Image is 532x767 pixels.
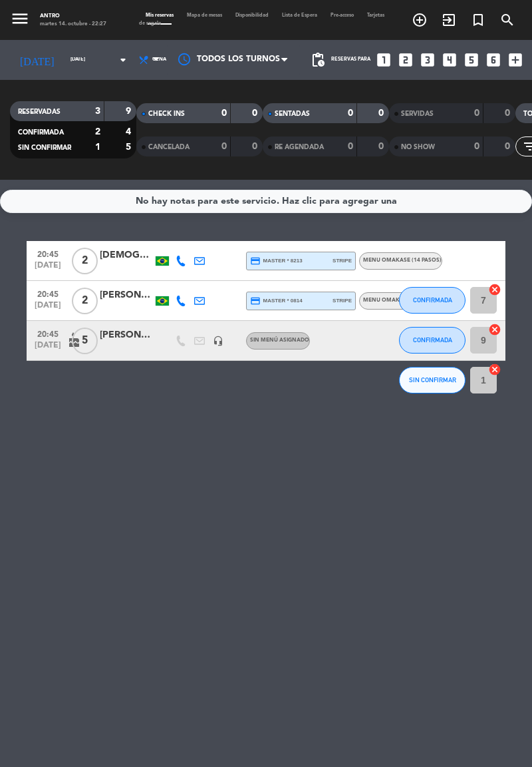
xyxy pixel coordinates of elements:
[324,13,360,18] span: Pre-acceso
[275,111,310,117] span: SENTADAS
[399,287,465,314] button: CONFIRMADA
[499,12,515,28] i: search
[250,256,261,266] i: credit_card
[250,296,261,306] i: credit_card
[332,256,352,265] span: stripe
[348,109,353,118] strong: 0
[252,109,260,118] strong: 0
[441,12,457,28] i: exit_to_app
[505,142,513,151] strong: 0
[95,127,100,136] strong: 2
[441,51,458,69] i: looks_4
[488,323,501,336] i: cancel
[331,57,370,63] span: Reservas para
[401,111,434,117] span: SERVIDAS
[310,52,326,68] span: pending_actions
[375,51,392,69] i: looks_one
[136,194,397,209] div: No hay notas para este servicio. Haz clic para agregar una
[221,142,227,151] strong: 0
[95,142,100,152] strong: 1
[363,258,442,263] span: MENU OMAKASE (14 PASOS)
[148,111,185,117] span: CHECK INS
[488,363,501,376] i: cancel
[363,298,442,303] span: MENU OMAKASE (14 PASOS)
[148,144,190,150] span: CANCELADA
[419,51,436,69] i: looks_3
[100,248,153,263] div: [DEMOGRAPHIC_DATA][PERSON_NAME]
[221,109,227,118] strong: 0
[250,296,303,306] span: master * 0814
[31,341,65,356] span: [DATE]
[100,328,153,343] div: [PERSON_NAME]
[95,107,100,116] strong: 3
[31,246,65,261] span: 20:45
[399,327,465,354] button: CONFIRMADA
[18,144,71,151] span: SIN CONFIRMAR
[409,376,456,383] span: SIN CONFIRMAR
[485,51,502,69] i: looks_6
[412,12,428,28] i: add_circle_outline
[152,57,166,63] span: Cena
[378,142,386,151] strong: 0
[399,367,465,393] button: SIN CONFIRMAR
[252,142,260,151] strong: 0
[505,109,513,118] strong: 0
[470,12,486,28] i: turned_in_not
[332,296,352,305] span: stripe
[348,142,353,151] strong: 0
[126,127,134,136] strong: 4
[10,9,30,29] i: menu
[488,283,501,296] i: cancel
[213,336,223,346] i: headset_mic
[507,51,524,69] i: add_box
[180,13,229,18] span: Mapa de mesas
[31,301,65,316] span: [DATE]
[72,328,98,354] span: 5
[18,129,64,136] span: CONFIRMADA
[10,48,64,72] i: [DATE]
[463,51,480,69] i: looks_5
[474,142,479,151] strong: 0
[115,52,131,68] i: arrow_drop_down
[100,288,153,303] div: [PERSON_NAME]
[31,286,65,301] span: 20:45
[40,20,106,28] div: martes 14. octubre - 22:27
[397,51,414,69] i: looks_two
[126,142,134,152] strong: 5
[126,107,134,116] strong: 9
[250,338,309,343] span: Sin menú asignado
[250,256,303,266] span: master * 8213
[139,13,180,18] span: Mis reservas
[413,336,452,344] span: CONFIRMADA
[378,109,386,118] strong: 0
[275,13,324,18] span: Lista de Espera
[474,109,479,118] strong: 0
[31,261,65,276] span: [DATE]
[401,144,435,150] span: NO SHOW
[275,144,324,150] span: RE AGENDADA
[72,288,98,314] span: 2
[229,13,275,18] span: Disponibilidad
[413,296,452,304] span: CONFIRMADA
[72,248,98,274] span: 2
[31,326,65,341] span: 20:45
[18,109,61,115] span: RESERVADAS
[10,9,30,32] button: menu
[40,12,106,20] div: ANTRO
